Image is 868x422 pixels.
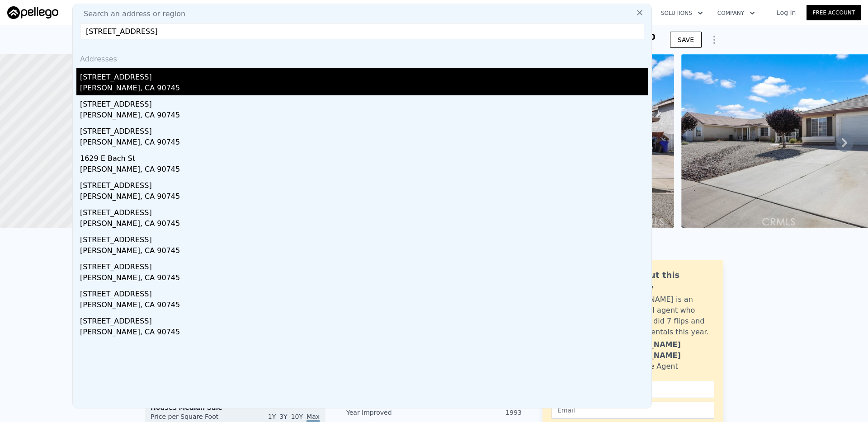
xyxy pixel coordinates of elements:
div: [STREET_ADDRESS] [80,122,648,137]
a: Log In [766,8,807,17]
div: [PERSON_NAME], CA 90745 [80,83,648,95]
button: SAVE [670,32,702,48]
div: Year Improved [346,408,434,417]
div: [PERSON_NAME], CA 90745 [80,110,648,122]
div: Ask about this property [613,269,714,294]
img: Pellego [7,6,58,19]
span: 10Y [291,413,303,420]
button: Solutions [654,5,710,21]
div: [STREET_ADDRESS] [80,285,648,300]
div: [PERSON_NAME], CA 90745 [80,164,648,177]
div: [PERSON_NAME], CA 90745 [80,272,648,285]
div: [STREET_ADDRESS] [80,312,648,327]
div: Addresses [76,47,648,68]
span: 1Y [268,413,276,420]
button: Company [710,5,762,21]
div: [PERSON_NAME], CA 90745 [80,191,648,204]
div: [PERSON_NAME], CA 90745 [80,245,648,258]
div: [STREET_ADDRESS] [80,204,648,218]
button: Show Options [705,31,723,49]
div: 1993 [434,408,522,417]
div: [STREET_ADDRESS] [80,95,648,110]
div: [PERSON_NAME], CA 90745 [80,218,648,231]
span: 3Y [279,413,287,420]
div: [STREET_ADDRESS] [80,177,648,191]
div: [STREET_ADDRESS] [80,231,648,245]
div: [STREET_ADDRESS] [80,258,648,272]
input: Email [552,402,714,419]
a: Free Account [807,5,861,20]
div: [PERSON_NAME], CA 90745 [80,137,648,150]
div: [PERSON_NAME] [PERSON_NAME] [613,339,714,361]
div: [PERSON_NAME], CA 90745 [80,300,648,312]
div: [STREET_ADDRESS] [80,68,648,83]
div: [PERSON_NAME], CA 90745 [80,327,648,339]
span: Max [307,413,320,422]
div: 1629 E Bach St [80,150,648,164]
span: Search an address or region [76,9,185,19]
div: [PERSON_NAME] is an active local agent who personally did 7 flips and bought 3 rentals this year. [613,294,714,338]
input: Enter an address, city, region, neighborhood or zip code [80,23,644,39]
